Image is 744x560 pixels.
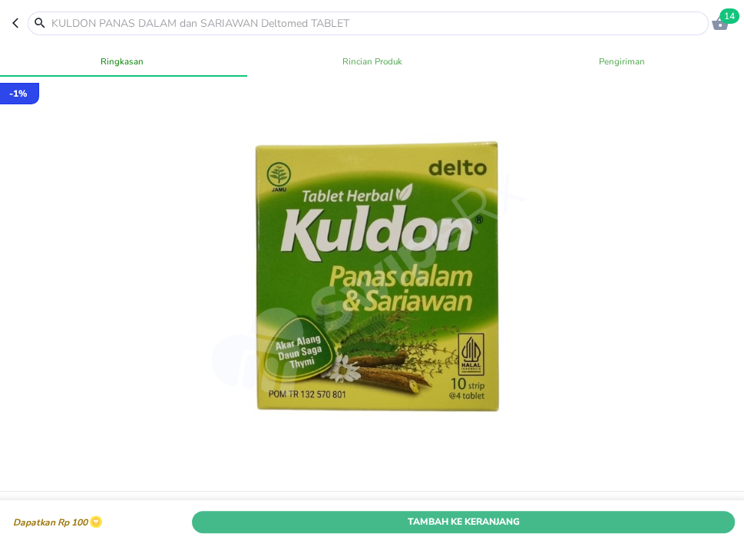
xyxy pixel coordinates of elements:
[203,513,723,529] span: Tambah Ke Keranjang
[256,54,488,69] span: Rincian Produk
[709,12,732,35] button: 14
[192,510,735,532] button: Tambah Ke Keranjang
[9,517,88,528] p: Dapatkan Rp 100
[719,8,739,24] span: 14
[506,54,738,69] span: Pengiriman
[6,54,238,69] span: Ringkasan
[9,87,27,100] p: - 1 %
[50,15,705,31] input: KULDON PANAS DALAM dan SARIAWAN Deltomed TABLET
